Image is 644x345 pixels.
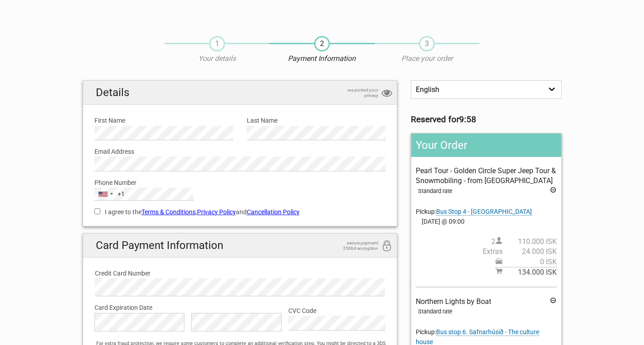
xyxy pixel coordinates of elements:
[503,257,557,267] span: 0 ISK
[94,147,386,156] label: Email Address
[94,303,386,313] label: Card Expiration Date
[436,208,532,216] span: Change pickup place
[83,234,397,258] h2: Card Payment Information
[94,207,386,217] label: I agree to the , and
[495,257,557,267] span: Pickup price
[94,115,233,125] label: First Name
[416,166,556,185] span: Pearl Tour - Golden Circle Super Jeep Tour & Snowmobiling - from [GEOGRAPHIC_DATA]
[333,240,378,251] span: secure payment 256bit encryption
[118,189,125,199] div: +1
[381,240,392,253] i: 256bit encryption
[288,306,385,316] label: CVC Code
[95,188,125,200] button: Selected country
[165,54,269,64] p: Your details
[418,186,556,196] div: Standard rate
[495,267,557,277] span: Subtotal
[483,247,557,257] span: Extras
[83,81,397,105] h2: Details
[503,237,557,247] span: 110.000 ISK
[418,307,556,317] div: Standard rate
[375,54,479,64] p: Place your order
[503,247,557,257] span: 24.000 ISK
[247,115,385,125] label: Last Name
[419,36,435,51] span: 3
[459,115,476,124] strong: 9:58
[197,208,236,216] a: Privacy Policy
[94,178,386,188] label: Phone Number
[269,54,374,64] p: Payment Information
[491,237,557,247] span: 2 person(s)
[416,216,556,226] span: [DATE] @ 09:00
[333,87,378,98] span: we protect your privacy
[141,208,196,216] a: Terms & Conditions
[95,268,385,278] label: Credit Card Number
[247,208,300,216] a: Cancellation Policy
[411,133,561,157] h2: Your Order
[209,36,225,51] span: 1
[411,115,561,124] h3: Reserved for
[416,297,491,306] span: Northern Lights by Boat
[503,267,557,277] span: 134.000 ISK
[381,87,392,100] i: privacy protection
[314,36,330,51] span: 2
[416,208,532,216] span: Pickup:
